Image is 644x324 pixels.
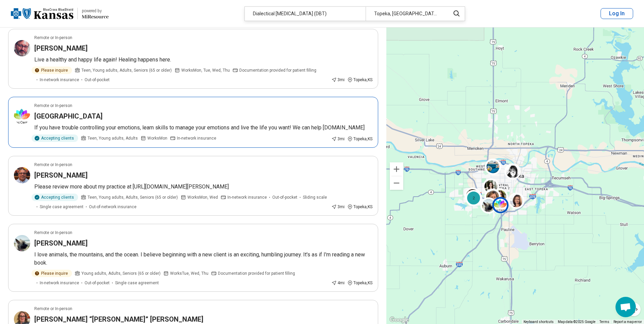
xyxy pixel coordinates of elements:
[81,67,172,73] span: Teen, Young adults, Adults, Seniors (65 or older)
[331,204,345,210] div: 3 mi
[81,270,161,276] span: Young adults, Adults, Seniors (65 or older)
[34,124,372,132] p: If you have trouble controlling your emotions, learn skills to manage your emotions and live the ...
[34,111,103,121] h3: [GEOGRAPHIC_DATA]
[218,270,295,276] span: Documentation provided for patient filling
[390,162,403,176] button: Zoom in
[40,77,79,83] span: In-network insurance
[88,135,138,141] span: Teen, Young adults, Adults
[32,194,78,201] div: Accepting clients
[34,238,88,248] h3: [PERSON_NAME]
[347,136,372,142] div: Topeka , KS
[34,103,72,109] p: Remote or In-person
[601,8,633,19] button: Log In
[272,194,297,200] span: Out-of-pocket
[600,320,609,324] a: Terms
[40,204,84,210] span: Single case agreement
[85,280,110,286] span: Out-of-pocket
[558,320,595,324] span: Map data ©2025 Google
[347,77,372,83] div: Topeka , KS
[245,7,366,21] div: Dialectical [MEDICAL_DATA] (DBT)
[40,280,79,286] span: In-network insurance
[615,297,636,317] a: Open chat
[32,270,72,277] div: Please inquire
[331,136,345,142] div: 3 mi
[34,43,88,53] h3: [PERSON_NAME]
[82,8,109,14] div: powered by
[177,135,216,141] span: In-network insurance
[88,194,178,200] span: Teen, Young adults, Adults, Seniors (65 or older)
[331,280,345,286] div: 4 mi
[465,190,482,206] div: 2
[34,230,72,236] p: Remote or In-person
[34,183,372,191] p: Please review more about my practice at [URL][DOMAIN_NAME][PERSON_NAME]
[34,170,88,180] h3: [PERSON_NAME]
[613,320,642,324] a: Report a map error
[11,5,73,22] img: Blue Cross Blue Shield Kansas
[227,194,267,200] span: In-network insurance
[170,270,208,276] span: Works Tue, Wed, Thu
[34,306,72,312] p: Remote or In-person
[11,5,109,22] a: Blue Cross Blue Shield Kansaspowered by
[147,135,167,141] span: Works Mon
[187,194,218,200] span: Works Mon, Wed
[32,134,78,142] div: Accepting clients
[331,77,345,83] div: 3 mi
[85,77,110,83] span: Out-of-pocket
[34,35,72,41] p: Remote or In-person
[34,314,203,324] h3: [PERSON_NAME] “[PERSON_NAME]” [PERSON_NAME]
[366,7,446,21] div: Topeka, [GEOGRAPHIC_DATA]
[303,194,327,200] span: Sliding scale
[115,280,159,286] span: Single case agreement
[34,162,72,168] p: Remote or In-person
[89,204,136,210] span: Out-of-network insurance
[347,204,372,210] div: Topeka , KS
[239,67,316,73] span: Documentation provided for patient filling
[34,56,372,64] p: Live a healthy and happy life again! Healing happens here.
[181,67,230,73] span: Works Mon, Tue, Wed, Thu
[32,67,72,74] div: Please inquire
[347,280,372,286] div: Topeka , KS
[34,251,372,267] p: I love animals, the mountains, and the ocean. I believe beginning with a new client is an excitin...
[390,176,403,190] button: Zoom out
